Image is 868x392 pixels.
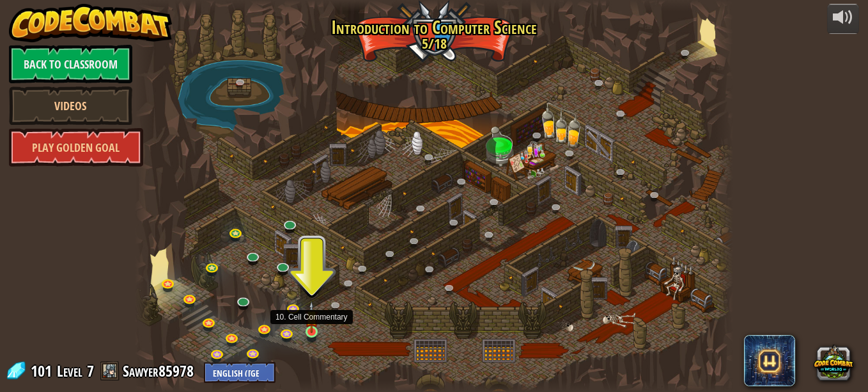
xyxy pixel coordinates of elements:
a: Back to Classroom [9,45,132,83]
img: level-banner-started.png [305,301,319,333]
a: Sawyer85978 [123,361,198,381]
img: CodeCombat - Learn how to code by playing a game [9,4,173,42]
span: Level [57,361,82,382]
a: Play Golden Goal [9,128,143,167]
span: 7 [87,361,94,381]
button: Adjust volume [827,4,859,34]
a: Videos [9,86,132,125]
span: 101 [31,361,56,381]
